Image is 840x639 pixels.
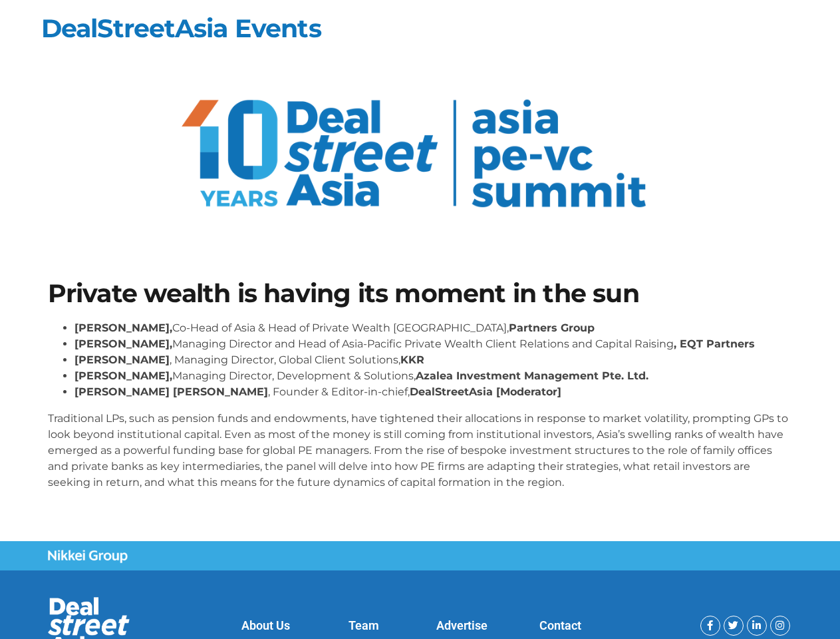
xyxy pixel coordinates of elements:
[241,618,290,632] a: About Us
[74,320,793,336] li: Co-Head of Asia & Head of Private Wealth [GEOGRAPHIC_DATA],
[74,352,793,368] li: , Managing Director, Global Client Solutions,
[674,337,755,350] strong: , EQT Partners
[41,13,321,44] a: DealStreetAsia Events
[74,385,268,398] strong: [PERSON_NAME] [PERSON_NAME]
[349,618,379,632] a: Team
[74,336,793,352] li: Managing Director and Head of Asia-Pacific Private Wealth Client Relations and Capital Raising
[436,618,488,632] a: Advertise
[48,411,793,491] p: Traditional LPs, such as pension funds and endowments, have tightened their allocations in respon...
[74,368,793,384] li: Managing Director, Development & Solutions,
[509,321,595,334] strong: Partners Group
[74,337,172,350] strong: [PERSON_NAME],
[74,369,172,382] strong: [PERSON_NAME],
[416,369,648,382] strong: Azalea Investment Management Pte. Ltd.
[400,353,424,366] strong: KKR
[48,550,128,563] img: Nikkei Group
[539,618,581,632] a: Contact
[74,384,793,400] li: , Founder & Editor-in-chief,
[48,281,793,306] h1: Private wealth is having its moment in the sun
[74,321,172,334] strong: [PERSON_NAME],
[74,353,170,366] strong: [PERSON_NAME]
[410,385,561,398] strong: DealStreetAsia [Moderator]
